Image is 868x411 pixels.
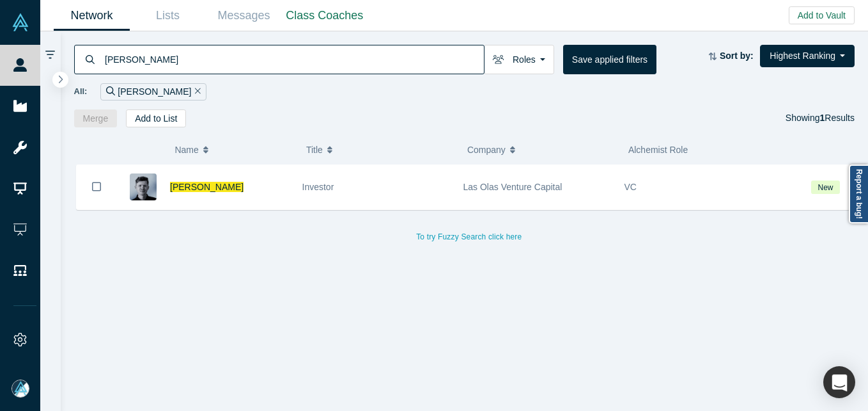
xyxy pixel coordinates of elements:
button: Remove Filter [191,85,201,99]
button: Company [467,136,615,163]
div: Showing [786,109,855,127]
button: Title [306,136,454,163]
strong: 1 [820,113,825,123]
span: Investor [302,182,334,192]
button: To try Fuzzy Search click here [407,229,531,245]
a: Lists [130,1,206,31]
span: Title [306,136,323,163]
button: Bookmark [77,165,116,209]
span: Results [820,113,855,123]
span: New [811,181,840,194]
span: Name [174,136,198,163]
button: Add to Vault [789,6,855,24]
button: Add to List [126,109,186,127]
button: Merge [74,109,118,127]
strong: Sort by: [720,51,754,61]
span: Las Olas Venture Capital [463,182,562,192]
img: Mia Scott's Account [12,380,29,398]
a: [PERSON_NAME] [170,182,244,192]
button: Roles [484,45,554,74]
a: Network [54,1,130,31]
span: Alchemist Role [628,145,688,155]
span: VC [624,182,637,192]
input: Search by name, title, company, summary, expertise, investment criteria or topics of focus [104,44,484,74]
div: [PERSON_NAME] [100,83,206,101]
a: Class Coaches [282,1,368,31]
button: Save applied filters [563,45,656,74]
span: All: [74,85,88,98]
a: Messages [206,1,282,31]
span: Company [467,136,506,163]
img: Alchemist Vault Logo [12,13,29,31]
button: Highest Ranking [760,45,855,67]
button: Name [174,136,293,163]
img: Carson Ortolani's Profile Image [130,173,157,200]
a: Report a bug! [849,165,868,223]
